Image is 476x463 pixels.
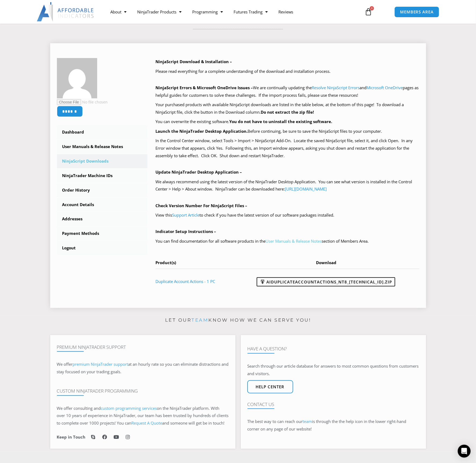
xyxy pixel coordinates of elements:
span: Product(s) [155,260,176,265]
a: User Manuals & Release Notes [57,140,148,154]
a: Request A Quote [132,420,162,426]
p: Please read everything for a complete understanding of the download and installation process. [155,68,419,75]
a: Addresses [57,212,148,226]
p: We are continually updating the and pages as helpful guides for customers to solve these challeng... [155,84,419,99]
p: Your purchased products with available NinjaScript downloads are listed in the table below, at th... [155,101,419,116]
span: MEMBERS AREA [400,10,434,14]
a: Payment Methods [57,227,148,241]
b: Indicator Setup Instructions – [155,229,216,234]
a: premium NinjaTrader support [73,361,128,367]
b: Launch the NinjaTrader Desktop Application. [155,128,248,134]
img: LogoAI | Affordable Indicators – NinjaTrader [37,2,95,21]
span: Help center [256,385,285,389]
a: custom programming services [101,405,157,411]
p: In the Control Center window, select Tools > Import > NinjaScript Add-On. Locate the saved NinjaS... [155,137,419,160]
a: Support Article [172,212,199,218]
img: d4581f121f3765d37fb8bad2bcb3d15d3a73caffd36b09467c0deb26b45377d6 [57,58,97,98]
span: We offer consulting and [57,405,157,411]
a: 0 [357,4,380,20]
a: Resolve NinjaScript Errors [312,85,359,90]
b: NinjaScript Download & Installation – [155,59,232,64]
a: Account Details [57,198,148,212]
b: Do not extract the zip file! [261,109,314,115]
b: Update NinjaTrader Desktop Application – [155,169,242,175]
span: on the NinjaTrader platform. With over 10 years of experience in NinjaTrader, our team has been t... [57,405,229,426]
a: Microsoft OneDrive [366,85,403,90]
span: Download [316,260,336,265]
h4: Contact Us [248,402,419,407]
p: You can find documentation for all software products in the section of Members Area. [155,238,419,245]
a: NinjaScript Downloads [57,154,148,168]
a: Futures Trading [228,6,273,18]
span: at an hourly rate so you can eliminate distractions and stay focused on your trading goals. [57,361,229,374]
a: NinjaTrader Products [132,6,187,18]
a: MEMBERS AREA [394,6,439,17]
a: team [191,317,208,323]
p: Before continuing, be sure to save the NinjaScript files to your computer. [155,128,419,135]
a: User Manuals & Release Notes [266,238,322,244]
a: NinjaTrader Machine IDs [57,169,148,183]
h4: Have A Question? [248,346,419,351]
a: Logout [57,241,148,255]
div: Open Intercom Messenger [458,445,471,458]
p: The best way to can reach our is through the the help icon in the lower right-hand corner on any ... [248,418,419,433]
p: Search through our article database for answers to most common questions from customers and visit... [248,362,419,378]
a: Programming [187,6,228,18]
a: team [303,419,312,424]
h4: Premium NinjaTrader Support [57,344,229,350]
nav: Menu [105,6,358,18]
b: Check Version Number For NinjaScript Files – [155,203,247,208]
a: [URL][DOMAIN_NAME] [285,186,327,192]
a: AIDuplicateAccountActions_NT8_[TECHNICAL_ID].zip [257,277,395,286]
span: 0 [370,6,374,10]
p: Let our know how we can serve you! [50,316,426,325]
a: Duplicate Account Actions - 1 PC [155,279,215,284]
span: We offer [57,361,73,367]
p: You can overwrite the existing software. [155,118,419,125]
b: NinjaScript Errors & Microsoft OneDrive Issues – [155,85,253,90]
a: Help center [247,380,293,393]
p: View this to check if you have the latest version of our software packages installed. [155,211,419,219]
a: Dashboard [57,125,148,139]
a: Order History [57,183,148,197]
h6: Keep in Touch [57,435,86,440]
a: Reviews [273,6,299,18]
nav: Account pages [57,125,148,255]
a: About [105,6,132,18]
p: We always recommend using the latest version of the NinjaTrader Desktop Application. You can see ... [155,178,419,193]
b: You do not have to uninstall the existing software. [229,119,332,124]
h4: Custom NinjaTrader Programming [57,388,229,394]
